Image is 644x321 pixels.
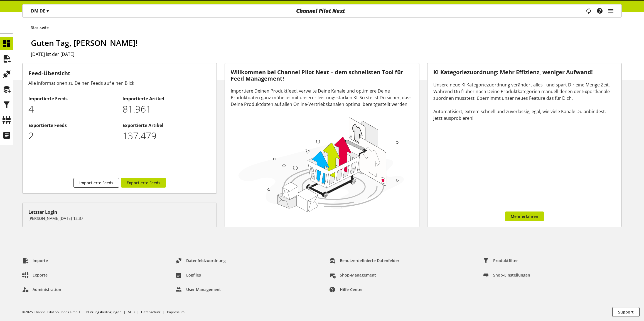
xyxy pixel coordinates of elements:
span: Logfiles [186,272,201,278]
p: 137479 [122,129,211,143]
a: Impressum [167,310,185,314]
span: Support [618,309,634,315]
h2: Importierte Feeds [28,95,117,102]
span: Guten Tag, [PERSON_NAME]! [31,38,138,48]
h2: Importierte Artikel [122,95,211,102]
div: Alle Informationen zu Deinen Feeds auf einen Blick [28,80,211,86]
a: Produktfilter [478,256,522,266]
a: Importe [18,256,52,266]
p: 4 [28,102,117,116]
a: Datenschutz [141,310,161,314]
a: Datenfeldzuordnung [171,256,230,266]
a: Nutzungsbedingungen [86,310,121,314]
span: Hilfe-Center [340,287,363,292]
a: Mehr erfahren [505,211,544,221]
div: Importiere Deinen Produktfeed, verwalte Deine Kanäle und optimiere Deine Produktdaten ganz mühelo... [231,88,413,108]
h3: Feed-Übersicht [28,69,211,78]
span: Importe [33,258,48,263]
h3: KI Kategoriezuordnung: Mehr Effizienz, weniger Aufwand! [433,69,616,76]
a: Logfiles [171,270,205,280]
span: User Management [186,287,221,292]
a: Importierte Feeds [73,178,119,188]
h2: Exportierte Feeds [28,122,117,129]
p: [PERSON_NAME][DATE] 12:37 [28,215,211,221]
h2: [DATE] ist der [DATE] [31,51,622,58]
span: Produktfilter [493,258,518,263]
a: Shop-Management [325,270,380,280]
a: Hilfe-Center [325,285,367,295]
div: Unsere neue KI Kategoriezuordnung verändert alles - und spart Dir eine Menge Zeit. Während Du frü... [433,81,616,121]
span: Administration [33,287,61,292]
p: DM DE [31,8,49,14]
div: Letzter Login [28,209,211,215]
span: Shop-Einstellungen [493,272,530,278]
img: 78e1b9dcff1e8392d83655fcfc870417.svg [236,115,406,214]
a: Shop-Einstellungen [478,270,535,280]
span: Mehr erfahren [511,213,538,219]
a: AGB [128,310,135,314]
a: Exportierte Feeds [121,178,166,188]
span: Importierte Feeds [79,180,113,186]
h2: Exportierte Artikel [122,122,211,129]
nav: main navigation [22,4,622,18]
span: Datenfeldzuordnung [186,258,226,263]
span: Shop-Management [340,272,376,278]
button: Support [612,307,640,317]
span: Exportierte Feeds [127,180,160,186]
a: Exporte [18,270,52,280]
p: 81961 [122,102,211,116]
span: Exporte [33,272,48,278]
a: Benutzerdefinierte Datenfelder [325,256,404,266]
span: Benutzerdefinierte Datenfelder [340,258,399,263]
li: ©2025 Channel Pilot Solutions GmbH [22,310,86,315]
span: ▾ [46,8,49,14]
h3: Willkommen bei Channel Pilot Next – dem schnellsten Tool für Feed Management! [231,69,413,82]
p: 2 [28,129,117,143]
a: User Management [171,285,225,295]
a: Administration [18,285,66,295]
